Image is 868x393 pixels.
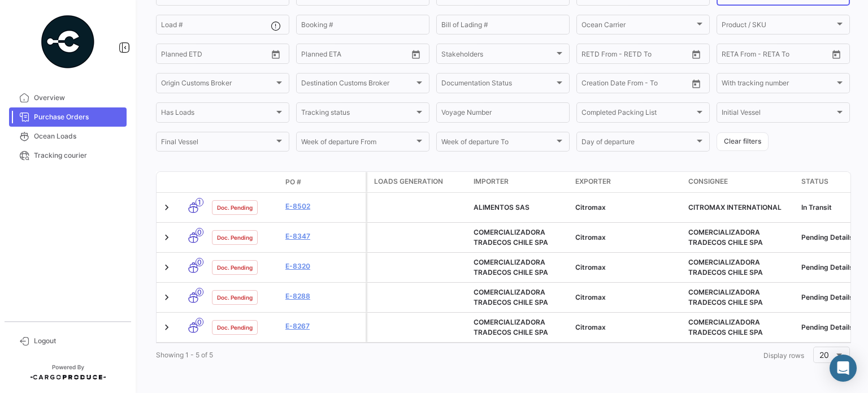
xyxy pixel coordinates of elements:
div: Abrir Intercom Messenger [830,355,857,382]
span: 1 [196,198,203,206]
span: Purchase Orders [34,112,122,122]
span: 0 [196,288,203,296]
span: Destination Customs Broker [301,81,414,89]
span: COMERCIALIZADORA TRADECOS CHILE SPA [688,318,763,336]
button: Open calendar [688,75,705,92]
a: Tracking courier [9,146,127,165]
datatable-header-cell: Importer [469,172,571,192]
span: 0 [196,258,203,266]
a: E-8288 [285,291,361,301]
a: Expand/Collapse Row [161,232,172,243]
span: Product / SKU [722,23,835,31]
button: Open calendar [407,46,424,63]
span: Logout [34,336,122,346]
span: Stakeholders [441,51,554,59]
span: Doc. Pending [217,293,253,302]
a: Overview [9,88,127,107]
span: COMERCIALIZADORA TRADECOS CHILE SPA [474,318,548,336]
span: Day of departure [581,140,695,148]
span: Doc. Pending [217,323,253,332]
span: Origin Customs Broker [161,81,274,89]
input: From [581,51,597,59]
input: From [722,51,737,59]
span: COMERCIALIZADORA TRADECOS CHILE SPA [688,258,763,277]
span: ALIMENTOS SAS [474,203,530,211]
button: Open calendar [828,46,845,63]
span: COMERCIALIZADORA TRADECOS CHILE SPA [474,258,548,277]
span: Documentation Status [441,81,554,89]
datatable-header-cell: PO # [281,172,366,192]
a: E-8267 [285,321,361,331]
span: Citromax [575,203,606,211]
datatable-header-cell: Doc. Status [207,178,281,187]
input: To [745,51,796,59]
a: Ocean Loads [9,127,127,146]
span: Status [801,176,828,187]
datatable-header-cell: Consignee [684,172,797,192]
span: PO # [285,177,301,187]
span: Completed Packing List [581,110,695,118]
span: Doc. Pending [217,263,253,272]
datatable-header-cell: Transport mode [179,178,207,187]
span: Citromax [575,233,606,241]
input: To [185,51,236,59]
span: Week of departure From [301,140,414,148]
a: Purchase Orders [9,107,127,127]
datatable-header-cell: Loads generation [367,172,469,192]
span: Final Vessel [161,140,274,148]
img: powered-by.png [40,14,96,70]
a: Expand/Collapse Row [161,262,172,273]
button: Open calendar [688,46,705,63]
span: Citromax [575,263,606,271]
span: Tracking courier [34,150,122,161]
a: Expand/Collapse Row [161,292,172,303]
a: Expand/Collapse Row [161,202,172,213]
span: Importer [474,176,509,187]
span: Loads generation [374,176,443,187]
input: From [161,51,177,59]
a: E-8347 [285,231,361,241]
span: Citromax [575,293,606,301]
input: To [325,51,376,59]
input: From [581,81,597,89]
span: Consignee [688,176,728,187]
span: CITROMAX INTERNATIONAL [688,203,782,211]
span: 0 [196,228,203,236]
span: Showing 1 - 5 of 5 [156,351,213,359]
input: To [605,51,656,59]
a: E-8320 [285,261,361,271]
span: Week of departure To [441,140,554,148]
span: Overview [34,93,122,103]
datatable-header-cell: Exporter [571,172,684,192]
span: Ocean Loads [34,131,122,141]
button: Clear filters [717,132,769,151]
span: Doc. Pending [217,233,253,242]
span: COMERCIALIZADORA TRADECOS CHILE SPA [474,228,548,247]
span: 0 [196,318,203,326]
span: Citromax [575,323,606,331]
span: COMERCIALIZADORA TRADECOS CHILE SPA [688,228,763,247]
span: 20 [819,350,829,360]
a: E-8502 [285,201,361,211]
button: Open calendar [267,46,284,63]
input: To [605,81,656,89]
span: COMERCIALIZADORA TRADECOS CHILE SPA [474,288,548,306]
span: Display rows [763,351,804,360]
span: Has Loads [161,110,274,118]
span: Tracking status [301,110,414,118]
span: Ocean Carrier [581,23,695,31]
span: Initial Vessel [722,110,835,118]
input: From [301,51,317,59]
a: Expand/Collapse Row [161,322,172,333]
span: Doc. Pending [217,203,253,212]
span: Exporter [575,176,611,187]
span: COMERCIALIZADORA TRADECOS CHILE SPA [688,288,763,306]
span: With tracking number [722,81,835,89]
